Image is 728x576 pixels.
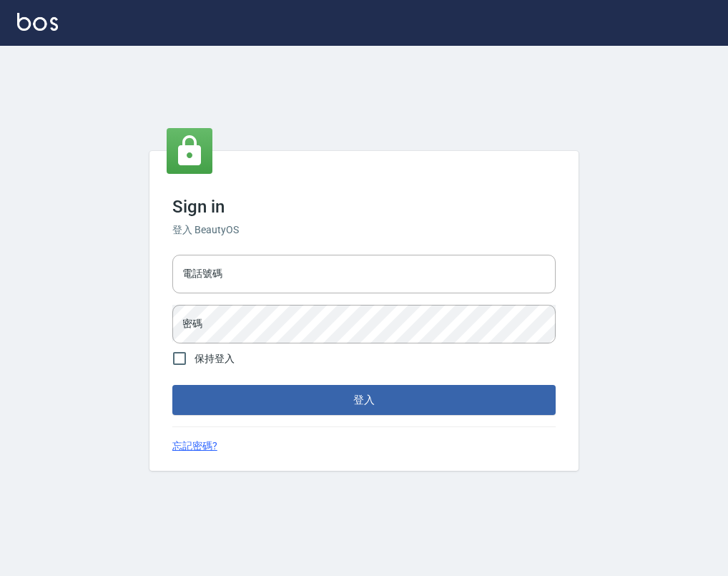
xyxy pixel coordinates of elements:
[17,13,58,31] img: Logo
[172,197,556,217] h3: Sign in
[172,223,556,238] h6: 登入 BeautyOS
[172,439,217,454] a: 忘記密碼?
[195,351,235,366] span: 保持登入
[172,385,556,415] button: 登入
